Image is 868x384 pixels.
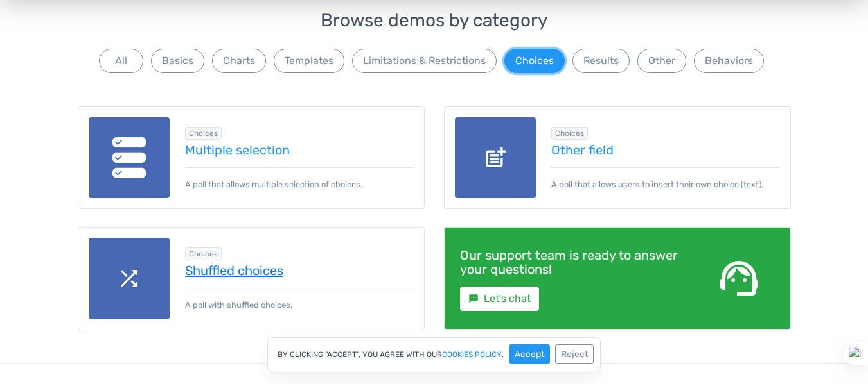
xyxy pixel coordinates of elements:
[551,127,588,140] span: Browse all in Choices
[89,117,170,199] img: multiple-selection.png.webp
[551,143,780,157] a: Other field
[185,247,222,260] span: Browse all in Choices
[267,337,601,371] div: By clicking "Accept", you agree with our .
[78,11,791,31] h3: Browse demos by category
[185,288,414,311] p: A poll with shuffled choices.
[442,351,502,358] a: cookies policy
[352,49,497,73] button: Limitations & Restrictions
[551,167,780,190] p: A poll that allows users to insert their own choice (text).
[185,167,414,190] p: A poll that allows multiple selection of choices.
[99,49,143,73] button: All
[460,287,539,311] a: smsLet's chat
[555,344,594,364] button: Reject
[460,248,684,276] h4: Our support team is ready to answer your questions!
[185,143,414,157] a: Multiple selection
[509,344,550,364] button: Accept
[694,49,764,73] button: Behaviors
[185,263,414,278] a: Shuffled choices
[151,49,204,73] button: Basics
[89,238,170,319] img: shuffle.png.webp
[212,49,266,73] button: Charts
[716,255,762,301] span: support_agent
[504,49,565,73] button: Choices
[185,127,222,140] span: Browse all in Choices
[455,117,536,199] img: other-field.png.webp
[637,49,686,73] button: Other
[572,49,630,73] button: Results
[274,49,344,73] button: Templates
[468,294,479,304] small: sms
